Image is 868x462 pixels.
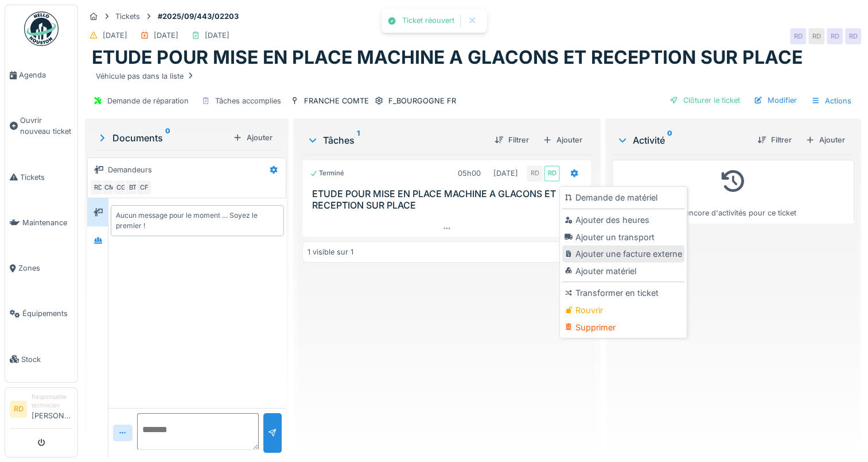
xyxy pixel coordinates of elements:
li: RD [10,401,27,418]
div: RD [827,28,843,44]
div: Ajouter une facture externe [562,245,684,263]
div: Modifier [749,93,801,108]
div: Ajouter [538,132,587,148]
div: Documents [96,131,228,145]
div: Demande de matériel [562,189,684,206]
div: CF [136,179,152,195]
div: [DATE] [103,30,127,41]
div: Aucun message pour le moment … Soyez le premier ! [116,210,279,231]
div: Responsable technicien [32,392,73,410]
div: Ticket réouvert [402,16,454,26]
div: [DATE] [154,30,178,41]
div: Filtrer [490,132,534,148]
div: Filtrer [753,132,796,148]
h1: ETUDE POUR MISE EN PLACE MACHINE A GLACONS ET RECEPTION SUR PLACE [92,47,803,68]
div: RD [808,28,824,44]
div: CM [102,179,118,195]
div: Ajouter des heures [562,211,684,229]
div: Tâches accomplies [215,95,281,106]
div: Ajouter un transport [562,229,684,246]
span: Zones [18,263,73,274]
div: Demandeurs [108,164,152,175]
sup: 0 [165,131,170,145]
span: Stock [21,354,73,365]
div: Supprimer [562,319,684,336]
div: CG [113,179,129,195]
div: Ajouter [801,132,850,148]
strong: #2025/09/443/02203 [153,11,243,22]
span: Ouvrir nouveau ticket [20,115,73,137]
div: 05h00 [458,168,481,179]
img: Badge_color-CXgf-gQk.svg [24,11,59,46]
li: [PERSON_NAME] [32,392,73,426]
div: Activité [617,133,748,147]
div: RD [544,165,560,182]
div: RD [845,28,861,44]
div: FRANCHE COMTE [304,95,369,106]
div: Demande de réparation [107,95,189,106]
div: Terminé [310,168,344,178]
span: Maintenance [22,217,73,228]
div: Tâches [307,133,485,147]
span: Tickets [20,172,73,183]
div: Clôturer le ticket [665,93,745,108]
div: BT [124,179,141,195]
h3: ETUDE POUR MISE EN PLACE MACHINE A GLACONS ET RECEPTION SUR PLACE [312,188,586,210]
span: Agenda [19,70,73,80]
div: 1 visible sur 1 [308,247,353,257]
div: RD [790,28,806,44]
div: Véhicule pas dans la liste [96,71,195,82]
div: Pas encore d'activités pour ce ticket [620,165,847,218]
div: Actions [806,93,857,109]
div: RD [527,165,543,182]
div: Rouvrir [562,302,684,319]
div: Tickets [115,11,140,22]
div: RD [90,179,106,195]
div: Ajouter matériel [562,263,684,280]
sup: 0 [667,133,672,147]
div: F_BOURGOGNE FR [388,95,456,106]
div: [DATE] [205,30,229,41]
sup: 1 [357,133,360,147]
div: [DATE] [493,168,518,179]
div: Transformer en ticket [562,284,684,302]
div: Ajouter [228,130,277,145]
span: Équipements [22,308,73,319]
